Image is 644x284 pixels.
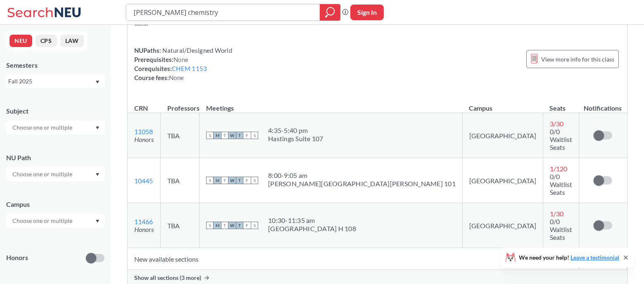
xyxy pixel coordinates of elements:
div: NU Path [6,153,105,162]
span: 0/0 Waitlist Seats [550,218,572,241]
span: 1 / 30 [550,210,563,218]
input: Class, professor, course number, "phrase" [133,5,314,19]
a: CHEM 1153 [172,65,207,72]
span: F [243,177,251,184]
span: S [206,177,214,184]
i: Honors [134,225,154,233]
div: 4:35 - 5:40 pm [268,126,323,135]
span: T [236,132,243,139]
svg: Dropdown arrow [95,80,100,84]
svg: Dropdown arrow [95,126,100,130]
span: 1 / 120 [550,165,567,173]
th: Campus [462,95,543,113]
a: 10445 [134,177,153,185]
span: M [214,177,221,184]
div: 8:00 - 9:05 am [268,171,456,180]
span: 0/0 Waitlist Seats [550,128,572,151]
th: Seats [543,95,579,113]
span: T [221,132,228,139]
span: M [214,132,221,139]
th: Notifications [579,95,627,113]
div: magnifying glass [320,4,340,21]
td: TBA [161,113,200,158]
th: Professors [161,95,200,113]
span: 0/0 Waitlist Seats [550,173,572,196]
span: T [221,222,228,229]
span: T [236,222,243,229]
i: Honors [134,135,154,143]
td: [GEOGRAPHIC_DATA] [462,203,543,248]
div: NUPaths: Prerequisites: Corequisites: Course fees: [134,46,232,82]
span: S [206,132,214,139]
a: 11058 [134,128,153,135]
button: Sign In [350,5,384,20]
td: [GEOGRAPHIC_DATA] [462,113,543,158]
div: Dropdown arrow [6,214,105,228]
svg: Dropdown arrow [95,220,100,223]
span: T [221,177,228,184]
td: TBA [161,203,200,248]
span: None [173,56,188,63]
div: Hastings Suite 107 [268,135,323,143]
p: Honors [6,253,28,263]
button: NEU [10,35,32,47]
div: 10:30 - 11:35 am [268,216,356,225]
th: Meetings [200,95,463,113]
div: Fall 2025Dropdown arrow [6,75,105,88]
span: S [206,222,214,229]
span: F [243,222,251,229]
div: [GEOGRAPHIC_DATA] H 108 [268,225,356,233]
button: CPS [36,35,57,47]
input: Choose one or multiple [8,123,78,133]
td: TBA [161,158,200,203]
div: Fall 2025 [8,77,95,86]
span: W [228,222,236,229]
a: Leave a testimonial [570,254,619,261]
span: T [236,177,243,184]
div: Dropdown arrow [6,121,105,135]
td: [GEOGRAPHIC_DATA] [462,158,543,203]
span: S [251,177,258,184]
svg: magnifying glass [325,7,335,18]
span: W [228,132,236,139]
span: F [243,132,251,139]
div: CRN [134,104,148,113]
div: Semesters [6,61,105,70]
svg: Dropdown arrow [95,173,100,176]
span: S [251,132,258,139]
span: View more info for this class [541,54,614,64]
button: LAW [60,35,84,47]
span: Show all sections (3 more) [134,274,201,282]
span: Natural/Designed World [161,47,232,54]
div: Campus [6,200,105,209]
span: We need your help! [519,255,619,260]
input: Choose one or multiple [8,216,78,226]
div: Dropdown arrow [6,167,105,181]
span: W [228,177,236,184]
a: 11466 [134,218,153,225]
div: Subject [6,106,105,116]
td: New available sections [128,248,579,270]
span: M [214,222,221,229]
span: 3 / 30 [550,120,563,128]
input: Choose one or multiple [8,169,78,179]
span: None [169,74,184,81]
div: [PERSON_NAME][GEOGRAPHIC_DATA][PERSON_NAME] 101 [268,180,456,188]
span: S [251,222,258,229]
